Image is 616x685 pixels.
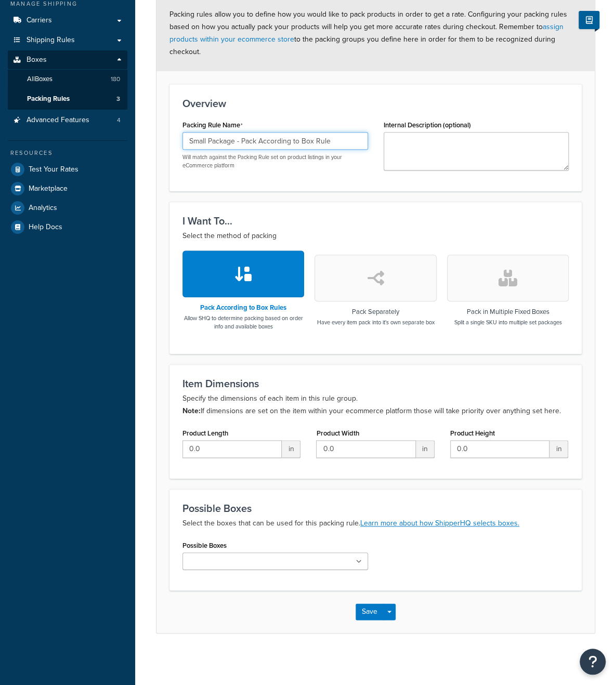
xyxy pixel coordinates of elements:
span: 4 [117,116,121,125]
p: Will match against the Packing Rule set on product listings in your eCommerce platform [182,153,368,169]
a: Learn more about how ShipperHQ selects boxes. [360,518,519,529]
h3: Pack According to Box Rules [182,304,304,311]
label: Packing Rule Name [182,121,243,129]
label: Possible Boxes [182,542,227,549]
p: Specify the dimensions of each item in this rule group. If dimensions are set on the item within ... [182,392,569,417]
span: 180 [111,75,120,84]
span: All Boxes [27,75,53,84]
span: in [416,440,435,458]
span: Carriers [27,16,52,25]
a: Advanced Features4 [8,111,127,130]
span: Boxes [27,56,47,64]
a: AllBoxes180 [8,70,127,89]
a: Shipping Rules [8,31,127,50]
a: Marketplace [8,179,127,198]
a: Packing Rules3 [8,89,127,109]
p: Select the method of packing [182,230,569,242]
a: Test Your Rates [8,160,127,179]
span: in [282,440,300,458]
label: Product Height [450,429,495,437]
span: Advanced Features [27,116,89,125]
h3: Possible Boxes [182,503,569,514]
span: 3 [116,95,120,103]
a: Carriers [8,11,127,30]
h3: Pack in Multiple Fixed Boxes [454,308,561,315]
p: Have every item pack into it's own separate box [317,318,434,326]
p: Select the boxes that can be used for this packing rule. [182,517,569,530]
button: Open Resource Center [580,649,606,675]
a: Boxes [8,50,127,70]
b: Note: [182,405,201,416]
a: Help Docs [8,218,127,236]
h3: Pack Separately [317,308,434,315]
li: Advanced Features [8,111,127,130]
label: Product Length [182,429,228,437]
li: Packing Rules [8,89,127,109]
span: Shipping Rules [27,36,75,45]
span: Packing rules allow you to define how you would like to pack products in order to get a rate. Con... [169,9,567,57]
span: Test Your Rates [29,165,78,174]
div: Resources [8,149,127,157]
h3: Overview [182,98,569,109]
h3: Item Dimensions [182,378,569,389]
a: Analytics [8,199,127,217]
p: Split a single SKU into multiple set packages [454,318,561,326]
span: in [549,440,568,458]
span: Help Docs [29,223,62,232]
label: Product Width [316,429,359,437]
button: Show Help Docs [579,11,599,29]
p: Allow SHQ to determine packing based on order info and available boxes [182,314,304,331]
li: Boxes [8,50,127,110]
h3: I Want To... [182,215,569,227]
label: Internal Description (optional) [384,121,471,129]
span: Analytics [29,204,57,213]
span: Marketplace [29,185,68,193]
button: Save [356,603,384,620]
span: Packing Rules [27,95,70,103]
